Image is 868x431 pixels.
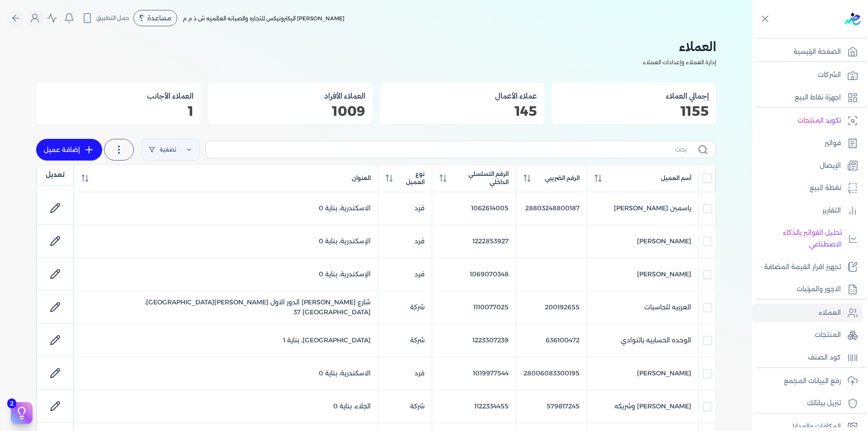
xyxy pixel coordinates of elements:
span: الاسكندرية، بناية 0 [319,204,371,212]
a: العملاء [752,303,863,322]
p: الإيصال [820,160,841,172]
td: 1222853927 [432,225,516,258]
a: نقطة البيع [752,179,863,198]
a: الصفحة الرئيسية [752,43,863,62]
span: الإسكندرية، بناية 0 [319,270,371,278]
span: الإسكندرية، بناية 0 [319,237,371,245]
td: 200192655 [516,291,587,324]
span: فرد [415,369,425,377]
a: المنتجات [752,326,863,345]
p: كود الصنف [808,352,841,364]
p: تحليل الفواتير بالذكاء الاصطناعي [757,227,842,250]
p: 1009 [215,105,365,117]
p: تجهيز اقرار القيمة المضافة [764,261,841,273]
a: تصفية [141,139,200,161]
p: 1155 [559,105,709,117]
td: 1223307239 [432,324,516,357]
input: بحث [213,145,687,154]
h3: العملاء الأجانب [43,90,193,102]
a: تجهيز اقرار القيمة المضافة [752,258,863,277]
span: تعديل [46,170,65,180]
button: حمل التطبيق [80,10,132,26]
span: الجلاء، بناية 0 [333,402,371,410]
td: 1062614005 [432,192,516,225]
a: كود الصنف [752,348,863,367]
p: الصفحة الرئيسية [793,46,841,58]
h3: عملاء الأعمال [387,90,537,102]
a: الشركات [752,66,863,85]
a: تحليل الفواتير بالذكاء الاصطناعي [752,223,863,254]
a: إضافة عميل [36,139,102,161]
span: فرد [415,270,425,278]
p: 145 [387,105,537,117]
span: [PERSON_NAME] اليكترونيكس للتجاره والصيانه العالميه ش ذ م م [183,15,344,22]
a: اجهزة نقاط البيع [752,88,863,107]
p: نقطة البيع [810,182,841,194]
p: العملاء [819,307,841,319]
td: 28006083300195 [516,357,587,390]
p: 1 [43,105,193,117]
td: 1110077025 [432,291,516,324]
a: الإيصال [752,156,863,175]
p: تكويد المنتجات [797,115,841,127]
td: ياسمين [PERSON_NAME] [587,192,699,225]
span: شركة [410,303,425,311]
p: الاجور والمرتبات [797,284,841,295]
span: شارع [PERSON_NAME] الدور الاول [PERSON_NAME][GEOGRAPHIC_DATA]، [GEOGRAPHIC_DATA] 37 [145,298,371,316]
td: [PERSON_NAME] [587,258,699,291]
td: 1122334455 [432,390,516,423]
span: شركة [410,336,425,344]
p: إدارة العملاء وإعدادات العملاء [36,57,716,68]
span: شركة [410,402,425,410]
span: الرقم التسلسلي الداخلي [450,170,509,186]
td: الوحده الحسابيه بالنوادي [587,324,699,357]
a: الاجور والمرتبات [752,280,863,299]
div: مساعدة [133,10,177,26]
td: 1019977544 [432,357,516,390]
span: الرقم الضريبي [545,174,580,182]
span: حمل التطبيق [96,14,129,22]
td: 636100472 [516,324,587,357]
img: logo [844,13,861,25]
h3: إجمالي العملاء [559,90,709,102]
span: مساعدة [147,15,171,21]
span: فرد [415,204,425,212]
span: العنوان [352,174,371,182]
span: نوع العميل [396,170,425,186]
td: [PERSON_NAME] وشريكه [587,390,699,423]
p: رفع البيانات المجمع [784,375,841,387]
td: 28803248800187 [516,192,587,225]
td: [PERSON_NAME] [587,225,699,258]
span: أسم العميل [661,174,691,182]
span: الاسكندرية، بناية 0 [319,369,371,377]
span: 2 [7,398,16,408]
td: [PERSON_NAME] [587,357,699,390]
a: فواتير [752,134,863,153]
span: [GEOGRAPHIC_DATA]، بناية 1 [283,336,371,344]
p: الشركات [818,69,841,81]
a: التقارير [752,201,863,220]
a: رفع البيانات المجمع [752,372,863,391]
a: تكويد المنتجات [752,111,863,130]
p: فواتير [825,137,841,149]
td: العربيه للحاسبات [587,291,699,324]
p: التقارير [822,205,841,217]
td: 579817245 [516,390,587,423]
span: فرد [415,237,425,245]
h3: العملاء الأفراد [215,90,365,102]
p: المنتجات [815,329,841,341]
button: 2 [11,402,33,424]
h2: العملاء [36,36,716,57]
td: 1069070348 [432,258,516,291]
p: اجهزة نقاط البيع [795,92,841,104]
